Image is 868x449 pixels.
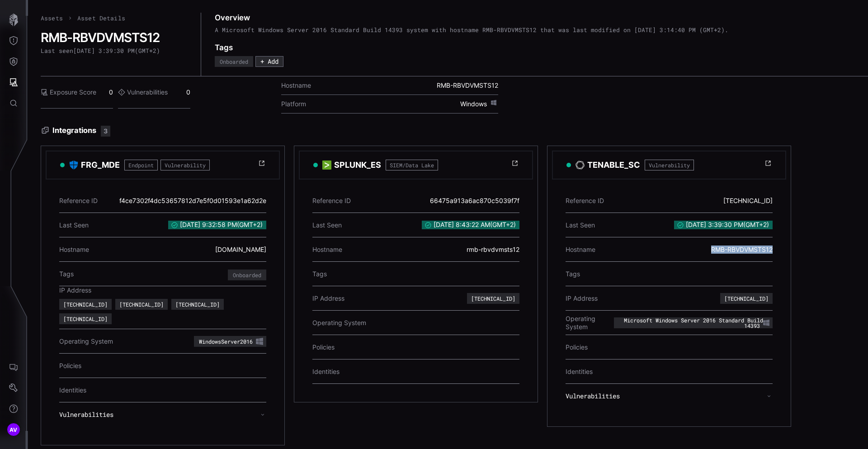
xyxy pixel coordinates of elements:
[119,192,266,209] div: f4ce7302f4dc53657812d7e5f0d01593e1a62d2e
[566,246,595,254] span: Hostname
[430,192,519,209] div: 66475a913a6ac870c5039f7f
[312,319,366,327] span: Operating System
[59,197,98,205] span: Reference ID
[386,160,438,170] span: SIEM/Data Lake
[312,246,342,254] span: Hostname
[334,160,381,170] h3: SPLUNK_ES
[59,286,91,294] span: IP Address
[322,161,331,170] img: Splunk ES
[59,270,74,278] span: Tags
[118,76,190,109] div: 0
[41,88,96,96] label: Exposure Score
[233,272,261,278] div: Onboarded
[59,411,113,419] span: Vulnerabilities
[41,13,125,24] nav: breadcrumb
[41,76,113,109] div: 0
[576,161,585,170] img: Tenable SC
[175,302,220,307] div: [TECHNICAL_ID]
[674,221,773,229] span: [DATE] 3:39:30 PM ( GMT+2 )
[471,296,515,301] div: [TECHNICAL_ID]
[711,241,773,258] div: RMB-RBVDVMSTS12
[566,197,604,205] span: Reference ID
[215,241,266,258] div: [DOMAIN_NAME]
[619,317,771,328] div: Microsoft Windows Server 2016 Standard Build 14393
[0,419,27,440] button: AV
[101,126,110,137] div: 3
[199,338,265,345] div: WindowsServer2016
[566,368,593,376] span: Identities
[41,14,63,22] a: Assets
[81,160,120,170] h3: FRG_MDE
[63,302,108,307] div: [TECHNICAL_ID]
[119,302,164,307] div: [TECHNICAL_ID]
[9,425,18,435] span: AV
[723,192,773,209] div: [TECHNICAL_ID]
[59,246,89,254] span: Hostname
[168,221,266,229] span: [DATE] 9:32:58 PM ( GMT+2 )
[460,100,498,108] span: Windows
[59,221,89,229] span: Last Seen
[59,337,113,345] span: Operating System
[124,160,158,170] span: Endpoint
[312,368,340,376] span: Identities
[77,14,125,22] span: Asset Details
[566,294,598,302] span: IP Address
[220,59,248,64] div: Onboarded
[255,56,283,67] button: + Add
[422,221,519,229] span: [DATE] 8:43:22 AM ( GMT+2 )
[41,126,868,137] h3: Integrations
[118,88,168,96] label: Vulnerabilities
[437,81,498,90] span: RMB-RBVDVMSTS12
[724,296,769,301] div: [TECHNICAL_ID]
[566,221,595,229] span: Last Seen
[566,315,614,331] span: Operating System
[59,362,81,370] span: Policies
[160,160,210,170] span: Vulnerability
[41,47,160,54] div: Last seen [DATE] 3:39:30 PM ( GMT+2 )
[69,161,78,170] img: Microsoft Defender
[59,386,86,394] span: Identities
[281,81,311,90] label: Hostname
[566,392,620,400] span: Vulnerabilities
[467,241,519,258] div: rmb-rbvdvmsts12
[63,316,108,321] div: [TECHNICAL_ID]
[566,343,588,351] span: Policies
[281,100,306,108] label: Platform
[645,160,694,170] span: Vulnerability
[312,197,351,205] span: Reference ID
[312,270,327,278] span: Tags
[312,221,342,229] span: Last Seen
[312,343,335,351] span: Policies
[41,30,188,45] h2: RMB-RBVDVMSTS12
[587,160,640,170] h3: TENABLE_SC
[312,294,344,302] span: IP Address
[566,270,580,278] span: Tags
